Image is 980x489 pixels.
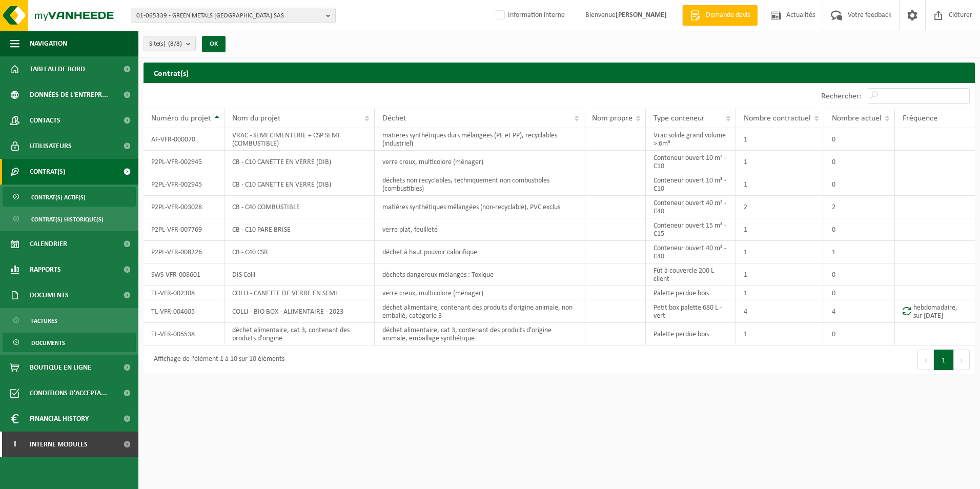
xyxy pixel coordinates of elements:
[224,323,375,345] td: déchet alimentaire, cat 3, contenant des produits d'origine
[824,263,895,286] td: 0
[375,323,584,345] td: déchet alimentaire, cat 3, contenant des produits d'origine animale, emballage synthétique
[30,282,69,308] span: Documents
[30,31,67,56] span: Navigation
[224,241,375,263] td: CB - C40 CSR
[3,209,136,229] a: Contrat(s) historique(s)
[224,128,375,151] td: VRAC - SEMI CIMENTERIE + CSP SEMI (COMBUSTIBLE)
[375,173,584,196] td: déchets non recyclables, techniquement non combustibles (combustibles)
[144,286,224,300] td: TL-VFR-002308
[232,114,280,123] span: Nom du projet
[30,432,88,457] span: Interne modules
[375,218,584,241] td: verre plat, feuilleté
[954,350,970,370] button: Next
[131,8,336,23] button: 01-065339 - GREEN METALS [GEOGRAPHIC_DATA] SAS
[202,36,226,52] button: OK
[703,10,752,21] span: Demande devis
[30,159,65,185] span: Contrat(s)
[824,151,895,173] td: 0
[824,241,895,263] td: 1
[144,151,224,173] td: P2PL-VFR-002945
[646,173,736,196] td: Conteneur ouvert 10 m³ - C10
[646,151,736,173] td: Conteneur ouvert 10 m³ - C10
[824,128,895,151] td: 0
[144,36,196,51] button: Site(s)(8/8)
[736,241,824,263] td: 1
[682,5,758,26] a: Demande devis
[31,210,104,229] span: Contrat(s) historique(s)
[151,114,211,123] span: Numéro du projet
[3,311,136,330] a: Factures
[149,36,182,52] span: Site(s)
[30,257,61,282] span: Rapports
[144,128,224,151] td: AF-VFR-000070
[592,114,632,123] span: Nom propre
[149,351,284,369] div: Affichage de l'élément 1 à 10 sur 10 éléments
[824,218,895,241] td: 0
[895,300,975,323] td: hebdomadaire, sur [DATE]
[224,151,375,173] td: CB - C10 CANETTE EN VERRE (DIB)
[646,286,736,300] td: Palette perdue bois
[903,114,937,123] span: Fréquence
[144,173,224,196] td: P2PL-VFR-002945
[375,286,584,300] td: verre creux, multicolore (ménager)
[224,218,375,241] td: CB - C10 PARE BRISE
[824,286,895,300] td: 0
[144,63,975,83] h2: Contrat(s)
[736,128,824,151] td: 1
[30,380,107,406] span: Conditions d'accepta...
[616,11,667,19] strong: [PERSON_NAME]
[646,218,736,241] td: Conteneur ouvert 15 m³ - C15
[824,173,895,196] td: 0
[646,196,736,218] td: Conteneur ouvert 40 m³ - C40
[736,173,824,196] td: 1
[3,187,136,207] a: Contrat(s) actif(s)
[646,241,736,263] td: Conteneur ouvert 40 m³ - C40
[10,432,19,457] span: I
[744,114,811,123] span: Nombre contractuel
[30,108,60,133] span: Contacts
[30,133,72,159] span: Utilisateurs
[646,263,736,286] td: Fût à couvercle 200 L client
[824,196,895,218] td: 2
[917,350,934,370] button: Previous
[736,323,824,345] td: 1
[30,82,108,108] span: Données de l'entrepr...
[31,333,65,353] span: Documents
[375,263,584,286] td: déchets dangereux mélangés : Toxique
[31,188,86,207] span: Contrat(s) actif(s)
[832,114,882,123] span: Nombre actuel
[646,323,736,345] td: Palette perdue bois
[144,218,224,241] td: P2PL-VFR-007769
[736,151,824,173] td: 1
[144,263,224,286] td: SWS-VFR-008601
[30,406,89,432] span: Financial History
[224,263,375,286] td: DIS Colli
[136,8,322,24] span: 01-065339 - GREEN METALS [GEOGRAPHIC_DATA] SAS
[934,350,954,370] button: 1
[30,56,85,82] span: Tableau de bord
[31,311,57,331] span: Factures
[736,196,824,218] td: 2
[646,300,736,323] td: Petit box palette 680 L - vert
[224,300,375,323] td: COLLI - BIO BOX - ALIMENTAIRE - 2023
[375,128,584,151] td: matières synthétiques durs mélangées (PE et PP), recyclables (industriel)
[494,8,565,23] label: Information interne
[224,286,375,300] td: COLLI - CANETTE DE VERRE EN SEMI
[224,196,375,218] td: CB - C40 COMBUSTIBLE
[382,114,406,123] span: Déchet
[30,355,91,380] span: Boutique en ligne
[144,300,224,323] td: TL-VFR-004605
[821,92,862,100] label: Rechercher:
[736,286,824,300] td: 1
[168,40,182,47] count: (8/8)
[144,196,224,218] td: P2PL-VFR-003028
[224,173,375,196] td: CB - C10 CANETTE EN VERRE (DIB)
[375,151,584,173] td: verre creux, multicolore (ménager)
[144,241,224,263] td: P2PL-VFR-008226
[375,241,584,263] td: déchet à haut pouvoir calorifique
[375,300,584,323] td: déchet alimentaire, contenant des produits d'origine animale, non emballé, catégorie 3
[654,114,705,123] span: Type conteneur
[824,323,895,345] td: 0
[375,196,584,218] td: matières synthétiques mélangées (non-recyclable), PVC exclus
[736,263,824,286] td: 1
